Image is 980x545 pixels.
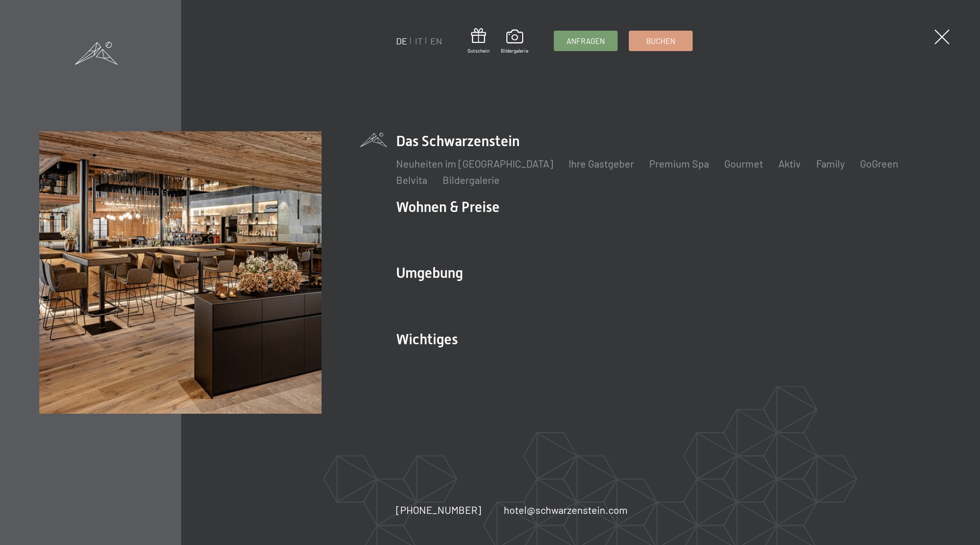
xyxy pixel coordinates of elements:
[649,157,709,170] a: Premium Spa
[415,35,423,46] a: IT
[468,28,489,54] a: Gutschein
[554,31,617,51] a: Anfragen
[430,35,442,46] a: EN
[396,35,407,46] a: DE
[646,36,675,46] span: Buchen
[569,157,634,170] a: Ihre Gastgeber
[778,157,801,170] a: Aktiv
[816,157,845,170] a: Family
[396,503,481,517] a: [PHONE_NUMBER]
[468,47,489,54] span: Gutschein
[504,503,628,517] a: hotel@schwarzenstein.com
[396,157,553,170] a: Neuheiten im [GEOGRAPHIC_DATA]
[501,30,528,54] a: Bildergalerie
[860,157,898,170] a: GoGreen
[501,47,528,54] span: Bildergalerie
[443,174,500,186] a: Bildergalerie
[396,504,481,516] span: [PHONE_NUMBER]
[39,131,322,414] img: Wellnesshotel Südtirol SCHWARZENSTEIN - Wellnessurlaub in den Alpen, Wandern und Wellness
[567,36,605,46] span: Anfragen
[396,174,427,186] a: Belvita
[724,157,763,170] a: Gourmet
[629,31,692,51] a: Buchen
